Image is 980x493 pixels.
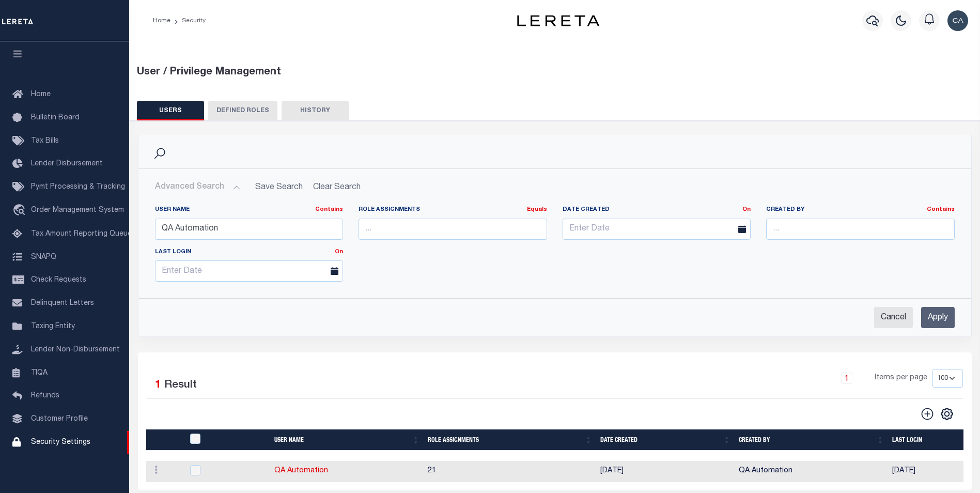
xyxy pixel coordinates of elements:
span: Pymt Processing & Tracking [31,183,125,191]
span: Security Settings [31,439,90,446]
button: DEFINED ROLES [208,101,277,120]
input: Cancel [874,307,913,328]
span: Lender Non-Disbursement [31,346,120,353]
span: Customer Profile [31,415,88,423]
span: Order Management System [31,207,124,214]
input: Enter Date [563,219,751,240]
a: On [335,249,343,255]
td: [DATE] [596,461,735,482]
th: Created By: activate to sort column ascending [735,429,888,451]
a: Equals [527,207,547,212]
td: QA Automation [735,461,888,482]
span: Check Requests [31,276,86,284]
span: Tax Bills [31,137,59,145]
span: TIQA [31,369,48,376]
th: User Name: activate to sort column ascending [270,429,424,451]
a: Home [153,18,170,24]
span: 1 [155,380,161,391]
span: Refunds [31,392,59,399]
span: Lender Disbursement [31,160,103,167]
div: User / Privilege Management [137,65,973,80]
input: ... [359,219,547,240]
i: travel_explore [12,204,29,218]
span: SNAPQ [31,253,56,260]
span: Home [31,91,51,98]
button: HISTORY [282,101,349,120]
span: Delinquent Letters [31,300,94,307]
a: QA Automation [274,467,328,474]
span: Taxing Entity [31,323,75,330]
label: Date Created [555,206,759,214]
li: Security [170,16,206,25]
label: Role Assignments [359,206,547,214]
label: User Name [155,206,344,214]
th: Date Created: activate to sort column ascending [596,429,735,451]
input: ... [155,219,344,240]
a: On [742,207,751,212]
button: USERS [137,101,204,120]
a: Contains [927,207,955,212]
input: Enter Date [155,260,344,282]
a: 1 [841,373,852,384]
button: Advanced Search [155,177,241,197]
label: Last Login [147,248,351,257]
span: Tax Amount Reporting Queue [31,230,132,238]
th: Role Assignments: activate to sort column ascending [424,429,596,451]
label: Result [164,377,197,394]
span: Items per page [875,373,927,384]
span: Bulletin Board [31,114,80,121]
th: UserID [184,429,270,451]
label: Created By [766,206,955,214]
input: Apply [921,307,955,328]
a: Contains [315,207,343,212]
img: svg+xml;base64,PHN2ZyB4bWxucz0iaHR0cDovL3d3dy53My5vcmcvMjAwMC9zdmciIHBvaW50ZXItZXZlbnRzPSJub25lIi... [947,10,968,31]
td: 21 [424,461,596,482]
input: ... [766,219,955,240]
img: logo-dark.svg [517,15,600,26]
